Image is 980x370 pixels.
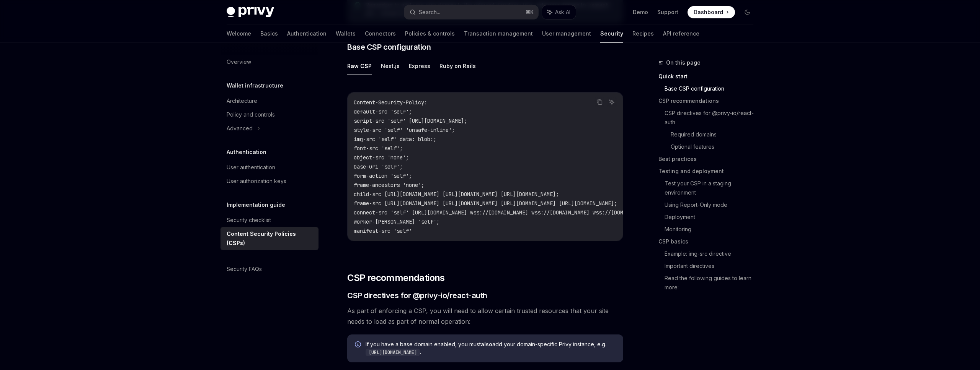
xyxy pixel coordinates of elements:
[347,272,445,284] span: CSP recommendations
[347,42,431,52] span: Base CSP configuration
[409,57,430,75] button: Express
[665,272,759,294] a: Read the following guides to learn more:
[607,97,617,107] button: Ask AI
[227,265,262,274] div: Security FAQs
[658,235,759,248] a: CSP basics
[354,117,467,124] span: script-src 'self' [URL][DOMAIN_NAME];
[555,8,570,16] span: Ask AI
[227,163,275,172] div: User authentication
[227,124,253,133] div: Advanced
[354,145,403,152] span: font-src 'self';
[665,83,759,95] a: Base CSP configuration
[542,24,591,43] a: User management
[220,213,318,227] a: Security checklist
[227,229,314,248] div: Content Security Policies (CSPs)
[354,218,439,225] span: worker-[PERSON_NAME] 'self';
[355,341,363,349] svg: Info
[632,24,654,43] a: Recipes
[595,97,604,107] button: Copy the contents from the code block
[347,290,487,301] span: CSP directives for @privy-io/react-auth
[694,8,723,16] span: Dashboard
[287,24,327,43] a: Authentication
[366,349,420,356] code: [URL][DOMAIN_NAME]
[542,5,576,19] button: Ask AI
[227,96,257,105] div: Architecture
[220,262,318,276] a: Security FAQs
[354,99,427,106] span: Content-Security-Policy:
[671,128,759,141] a: Required domains
[666,58,701,67] span: On this page
[481,341,492,347] strong: also
[526,9,534,15] span: ⌘ K
[227,57,251,67] div: Overview
[220,227,318,250] a: Content Security Policies (CSPs)
[671,141,759,153] a: Optional features
[404,5,538,19] button: Search...⌘K
[354,127,455,133] span: style-src 'self' 'unsafe-inline';
[354,163,403,170] span: base-uri 'self';
[366,341,616,356] span: If you have a base domain enabled, you must add your domain-specific Privy instance, e.g. .
[227,24,251,43] a: Welcome
[464,24,533,43] a: Transaction management
[227,177,286,186] div: User authorization keys
[347,305,623,327] span: As part of enforcing a CSP, you will need to allow certain trusted resources that your site needs...
[741,6,753,18] button: Toggle dark mode
[354,154,409,161] span: object-src 'none';
[405,24,455,43] a: Policies & controls
[657,8,678,16] a: Support
[665,223,759,235] a: Monitoring
[336,24,356,43] a: Wallets
[347,57,372,75] button: Raw CSP
[665,107,759,128] a: CSP directives for @privy-io/react-auth
[227,110,275,119] div: Policy and controls
[220,55,318,69] a: Overview
[665,260,759,272] a: Important directives
[663,24,699,43] a: API reference
[220,161,318,174] a: User authentication
[354,209,786,216] span: connect-src 'self' [URL][DOMAIN_NAME] wss://[DOMAIN_NAME] wss://[DOMAIN_NAME] wss://[DOMAIN_NAME]...
[633,8,648,16] a: Demo
[688,6,735,18] a: Dashboard
[658,70,759,83] a: Quick start
[354,200,617,207] span: frame-src [URL][DOMAIN_NAME] [URL][DOMAIN_NAME] [URL][DOMAIN_NAME] [URL][DOMAIN_NAME];
[354,182,424,188] span: frame-ancestors 'none';
[439,57,476,75] button: Ruby on Rails
[227,148,266,157] h5: Authentication
[419,8,440,17] div: Search...
[220,108,318,122] a: Policy and controls
[381,57,400,75] button: Next.js
[354,172,412,179] span: form-action 'self';
[665,199,759,211] a: Using Report-Only mode
[220,94,318,108] a: Architecture
[665,248,759,260] a: Example: img-src directive
[658,165,759,177] a: Testing and deployment
[227,200,285,209] h5: Implementation guide
[665,211,759,223] a: Deployment
[227,7,274,18] img: dark logo
[354,136,436,143] span: img-src 'self' data: blob:;
[365,24,396,43] a: Connectors
[354,227,412,234] span: manifest-src 'self'
[227,216,271,225] div: Security checklist
[658,153,759,165] a: Best practices
[354,191,559,198] span: child-src [URL][DOMAIN_NAME] [URL][DOMAIN_NAME] [URL][DOMAIN_NAME];
[354,108,412,115] span: default-src 'self';
[658,95,759,107] a: CSP recommendations
[665,177,759,199] a: Test your CSP in a staging environment
[600,24,623,43] a: Security
[220,174,318,188] a: User authorization keys
[260,24,278,43] a: Basics
[227,81,283,90] h5: Wallet infrastructure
